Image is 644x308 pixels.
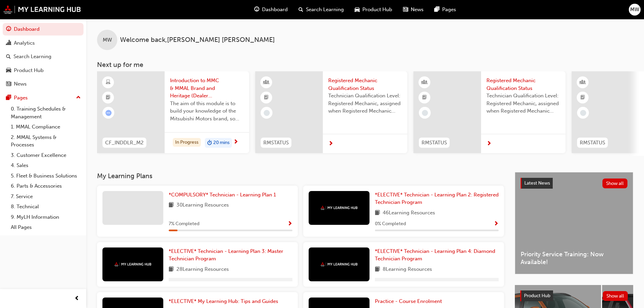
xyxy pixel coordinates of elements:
[629,4,641,16] button: MW
[328,77,402,92] span: Registered Mechanic Qualification Status
[299,5,303,14] span: search-icon
[3,78,84,90] a: News
[320,206,358,210] img: mmal
[422,139,447,147] span: RMSTATUS
[262,6,288,14] span: Dashboard
[6,26,11,32] span: guage-icon
[169,247,292,263] a: *ELECTIVE* Technician - Learning Plan 3: Master Technician Program
[6,68,11,74] span: car-icon
[524,293,550,299] span: Product Hub
[14,94,28,102] div: Pages
[254,5,259,14] span: guage-icon
[3,64,84,77] a: Product Hub
[8,150,84,161] a: 3. Customer Excellence
[233,139,238,145] span: next-icon
[3,92,84,104] button: Pages
[106,78,111,87] span: learningResourceType_ELEARNING-icon
[176,201,229,210] span: 30 Learning Resources
[8,212,84,222] a: 9. MyLH Information
[320,262,358,266] img: mmal
[8,222,84,233] a: All Pages
[169,298,281,305] a: *ELECTIVE* My Learning Hub: Tips and Guides
[422,110,428,116] span: learningRecordVerb_NONE-icon
[580,78,585,87] span: learningResourceType_INSTRUCTOR_LED-icon
[264,110,270,116] span: learningRecordVerb_NONE-icon
[103,36,112,44] span: MW
[494,221,499,227] span: Show Progress
[8,171,84,181] a: 5. Fleet & Business Solutions
[375,247,499,263] a: *ELECTIVE* Technician - Learning Plan 4: Diamond Technician Program
[306,6,344,14] span: Search Learning
[176,265,229,274] span: 28 Learning Resources
[403,5,408,14] span: news-icon
[97,71,249,153] a: CF_INDDLR_M2Introduction to MMC & MMAL Brand and Heritage (Dealer Induction)The aim of this modul...
[255,71,407,153] a: RMSTATUSRegistered Mechanic Qualification StatusTechnician Qualification Level: Registered Mechan...
[170,77,244,100] span: Introduction to MMC & MMAL Brand and Heritage (Dealer Induction)
[434,5,439,14] span: pages-icon
[383,209,435,217] span: 46 Learning Resources
[520,290,628,301] a: Product HubShow all
[580,93,585,102] span: booktick-icon
[14,53,51,61] div: Search Learning
[362,6,392,14] span: Product Hub
[287,220,292,228] button: Show Progress
[524,180,550,186] span: Latest News
[429,3,461,17] a: pages-iconPages
[6,54,11,60] span: search-icon
[106,93,111,102] span: booktick-icon
[422,93,427,102] span: booktick-icon
[169,201,174,210] span: book-icon
[630,6,639,14] span: MW
[169,192,276,198] span: *COMPULSORY* Technician - Learning Plan 1
[105,139,144,147] span: CF_INDDLR_M2
[603,291,628,301] button: Show all
[97,172,504,180] h3: My Learning Plans
[169,265,174,274] span: book-icon
[169,191,279,199] a: *COMPULSORY* Technician - Learning Plan 1
[287,221,292,227] span: Show Progress
[383,265,432,274] span: 8 Learning Resources
[3,37,84,49] a: Analytics
[8,181,84,191] a: 6. Parts & Accessories
[328,141,333,147] span: next-icon
[411,6,424,14] span: News
[6,95,11,101] span: pages-icon
[442,6,456,14] span: Pages
[14,67,44,74] div: Product Hub
[515,172,633,274] a: Latest NewsShow allPriority Service Training: Now Available!
[74,294,79,303] span: prev-icon
[213,139,230,147] span: 20 mins
[169,298,278,304] span: *ELECTIVE* My Learning Hub: Tips and Guides
[170,100,244,123] span: The aim of this module is to build your knowledge of the Mitsubishi Motors brand, so you can demo...
[8,202,84,212] a: 8. Technical
[375,191,499,206] a: *ELECTIVE* Technician - Learning Plan 2: Registered Technician Program
[398,3,429,17] a: news-iconNews
[173,138,201,147] div: In Progress
[264,93,269,102] span: booktick-icon
[8,160,84,171] a: 4. Sales
[169,248,283,262] span: *ELECTIVE* Technician - Learning Plan 3: Master Technician Program
[249,3,293,17] a: guage-iconDashboard
[264,78,269,87] span: learningResourceType_INSTRUCTOR_LED-icon
[602,179,628,188] button: Show all
[76,93,81,102] span: up-icon
[521,178,627,189] a: Latest NewsShow all
[14,39,35,47] div: Analytics
[8,191,84,202] a: 7. Service
[349,3,398,17] a: car-iconProduct Hub
[375,220,406,228] span: 0 % Completed
[413,71,566,153] a: RMSTATUSRegistered Mechanic Qualification StatusTechnician Qualification Level: Registered Mechan...
[521,251,627,266] span: Priority Service Training: Now Available!
[328,92,402,115] span: Technician Qualification Level: Registered Mechanic, assigned when Registered Mechanic modules ha...
[580,110,586,116] span: learningRecordVerb_NONE-icon
[375,209,380,217] span: book-icon
[6,40,11,46] span: chart-icon
[207,139,212,147] span: duration-icon
[6,81,11,87] span: news-icon
[3,22,84,92] button: DashboardAnalyticsSearch LearningProduct HubNews
[293,3,349,17] a: search-iconSearch Learning
[580,139,605,147] span: RMSTATUS
[486,141,492,147] span: next-icon
[3,5,81,14] a: mmal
